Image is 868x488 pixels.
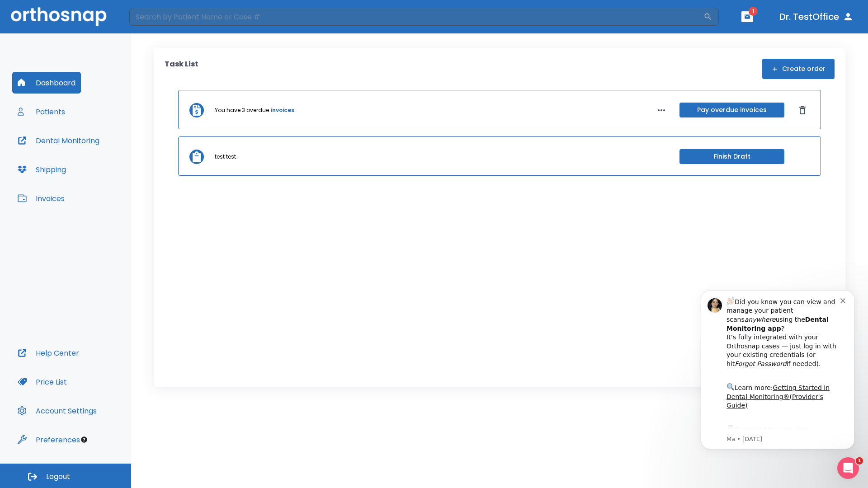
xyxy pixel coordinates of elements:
[165,59,198,79] p: Task List
[12,130,105,151] button: Dental Monitoring
[12,429,85,450] button: Preferences
[679,149,784,164] button: Finish Draft
[12,72,81,94] button: Dashboard
[762,59,835,79] button: Create order
[837,457,859,479] iframe: Intercom live chat
[215,106,269,114] p: You have 3 overdue
[12,371,72,393] button: Price List
[12,188,70,209] button: Invoices
[46,472,70,482] span: Logout
[856,457,863,465] span: 1
[679,103,784,117] button: Pay overdue invoices
[776,9,857,25] button: Dr. TestOffice
[795,103,810,117] button: Dismiss
[12,400,102,422] button: Account Settings
[12,159,71,180] button: Shipping
[12,342,85,364] button: Help Center
[129,8,703,26] input: Search by Patient Name or Case #
[80,436,88,444] div: Tooltip anchor
[271,106,294,114] a: invoices
[12,101,71,122] button: Patients
[215,153,236,161] p: test test
[11,7,107,26] img: Orthosnap
[749,7,758,16] span: 1
[687,279,868,483] iframe: Intercom notifications message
